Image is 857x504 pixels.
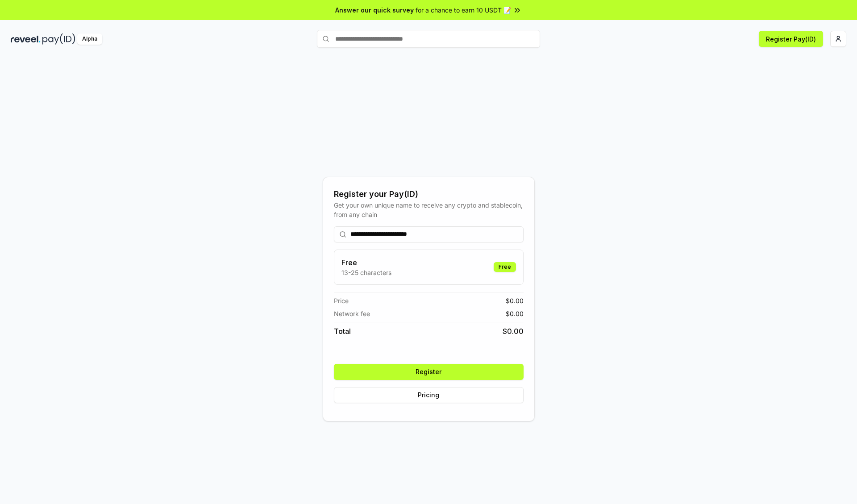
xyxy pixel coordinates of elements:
[77,33,102,45] div: Alpha
[759,31,823,47] button: Register Pay(ID)
[506,309,524,318] span: $ 0.00
[11,33,41,45] img: reveel_dark
[334,200,524,219] div: Get your own unique name to receive any crypto and stablecoin, from any chain
[341,268,391,277] p: 13-25 characters
[334,364,524,380] button: Register
[416,5,511,15] span: for a chance to earn 10 USDT 📝
[506,296,524,305] span: $ 0.00
[335,5,414,15] span: Answer our quick survey
[341,257,391,268] h3: Free
[334,309,370,318] span: Network fee
[494,262,516,272] div: Free
[334,296,349,305] span: Price
[334,188,524,200] div: Register your Pay(ID)
[334,387,524,403] button: Pricing
[42,33,75,45] img: pay_id
[503,326,524,337] span: $ 0.00
[334,326,351,337] span: Total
